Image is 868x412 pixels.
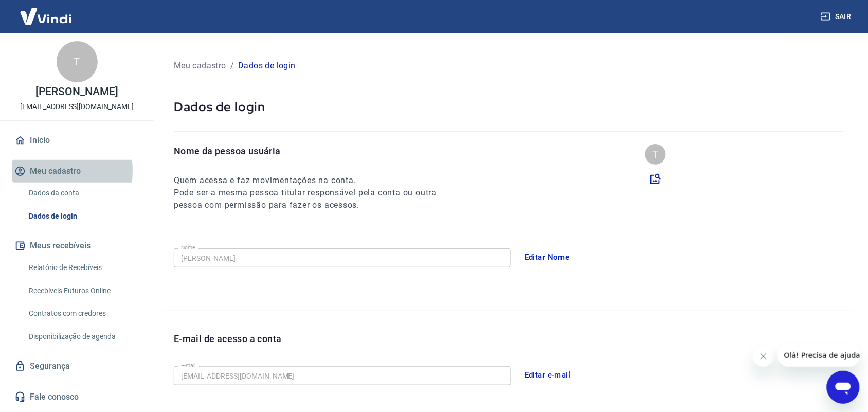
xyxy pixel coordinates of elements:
h6: Quem acessa e faz movimentações na conta. [174,174,456,187]
h6: Pode ser a mesma pessoa titular responsável pela conta ou outra pessoa com permissão para fazer o... [174,187,456,211]
label: E-mail [181,362,195,369]
button: Editar e-mail [519,364,576,386]
a: Segurança [12,355,141,378]
label: Nome [181,244,195,252]
a: Disponibilização de agenda [25,326,141,347]
button: Meu cadastro [12,160,141,183]
iframe: Fechar mensagem [753,346,774,367]
div: T [57,41,98,82]
a: Contratos com credores [25,303,141,324]
p: Meu cadastro [174,60,226,72]
img: Vindi [12,1,79,32]
a: Recebíveis Futuros Online [25,280,141,301]
div: T [645,144,666,165]
iframe: Botão para abrir a janela de mensagens [827,371,860,404]
button: Sair [819,7,856,26]
p: [EMAIL_ADDRESS][DOMAIN_NAME] [20,101,134,112]
span: Olá! Precisa de ajuda? [6,7,86,15]
p: Dados de login [238,60,296,72]
button: Editar Nome [519,246,575,268]
iframe: Mensagem da empresa [778,344,860,367]
p: E-mail de acesso a conta [174,332,282,346]
a: Relatório de Recebíveis [25,257,141,278]
p: / [230,60,234,72]
button: Meus recebíveis [12,235,141,257]
a: Dados de login [25,206,141,227]
a: Fale conosco [12,386,141,408]
a: Início [12,129,141,152]
p: Dados de login [174,99,843,115]
p: [PERSON_NAME] [35,86,118,97]
p: Nome da pessoa usuária [174,144,456,158]
a: Dados da conta [25,183,141,204]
